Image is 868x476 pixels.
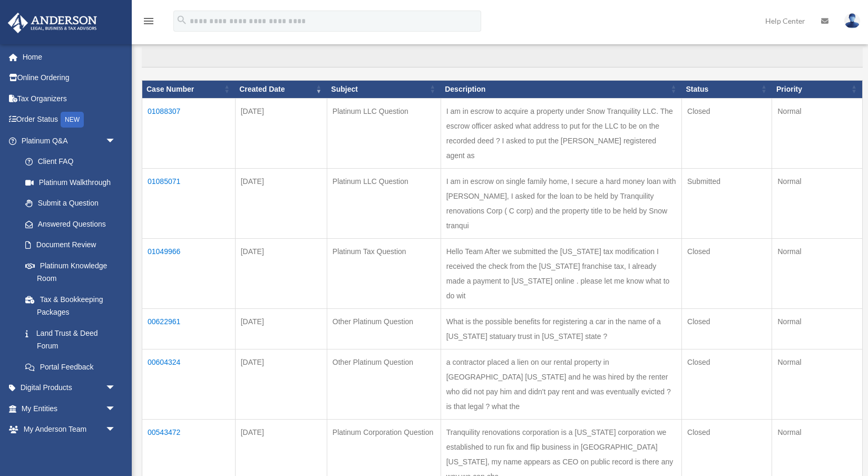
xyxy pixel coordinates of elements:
td: Other Platinum Question [327,349,441,419]
label: Search: [142,33,863,67]
td: Platinum LLC Question [327,168,441,238]
td: 01049966 [142,238,236,308]
img: User Pic [844,13,860,28]
td: Platinum Tax Question [327,238,441,308]
td: [DATE] [235,238,327,308]
td: Submitted [682,168,772,238]
i: menu [142,15,155,27]
th: Subject: activate to sort column ascending [327,80,441,98]
td: 01085071 [142,168,236,238]
td: Normal [772,98,863,168]
td: I am in escrow on single family home, I secure a hard money loan with [PERSON_NAME], I asked for ... [441,168,681,238]
td: 00604324 [142,349,236,419]
span: arrow_drop_down [105,440,126,461]
img: Anderson Advisors Platinum Portal [5,13,100,33]
input: Search: [142,47,863,67]
td: Closed [682,238,772,308]
a: Digital Productsarrow_drop_down [7,377,132,399]
a: Tax Organizers [7,88,132,109]
span: arrow_drop_down [105,419,126,441]
td: [DATE] [235,308,327,349]
td: Hello Team After we submitted the [US_STATE] tax modification I received the check from the [US_S... [441,238,681,308]
a: Tax & Bookkeeping Packages [15,289,126,323]
a: Order StatusNEW [7,109,132,131]
a: Answered Questions [15,213,121,235]
div: NEW [61,112,84,128]
a: Online Ordering [7,67,132,89]
td: Closed [682,349,772,419]
td: Normal [772,308,863,349]
td: Closed [682,308,772,349]
a: Submit a Question [15,193,126,214]
a: menu [142,18,155,27]
a: Platinum Q&Aarrow_drop_down [7,130,126,151]
td: [DATE] [235,98,327,168]
th: Status: activate to sort column ascending [682,80,772,98]
td: Other Platinum Question [327,308,441,349]
span: arrow_drop_down [105,398,126,420]
a: My Anderson Teamarrow_drop_down [7,419,132,440]
a: Platinum Walkthrough [15,172,126,193]
a: Document Review [15,235,126,256]
a: My Entitiesarrow_drop_down [7,398,132,419]
a: Portal Feedback [15,356,126,377]
th: Description: activate to sort column ascending [441,80,681,98]
td: Normal [772,168,863,238]
td: Platinum LLC Question [327,98,441,168]
td: 00622961 [142,308,236,349]
a: Client FAQ [15,151,126,172]
a: Land Trust & Deed Forum [15,323,126,356]
span: arrow_drop_down [105,377,126,399]
th: Created Date: activate to sort column ascending [235,80,327,98]
td: [DATE] [235,168,327,238]
td: I am in escrow to acquire a property under Snow Tranquility LLC. The escrow officer asked what ad... [441,98,681,168]
td: Normal [772,238,863,308]
i: search [176,14,188,26]
span: arrow_drop_down [105,130,126,152]
th: Case Number: activate to sort column ascending [142,80,236,98]
a: My Documentsarrow_drop_down [7,440,132,461]
td: Normal [772,349,863,419]
a: Home [7,46,132,67]
td: What is the possible benefits for registering a car in the name of a [US_STATE] statuary trust in... [441,308,681,349]
td: a contractor placed a lien on our rental property in [GEOGRAPHIC_DATA] [US_STATE] and he was hire... [441,349,681,419]
td: [DATE] [235,349,327,419]
th: Priority: activate to sort column ascending [772,80,863,98]
a: Platinum Knowledge Room [15,255,126,289]
td: Closed [682,98,772,168]
td: 01088307 [142,98,236,168]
